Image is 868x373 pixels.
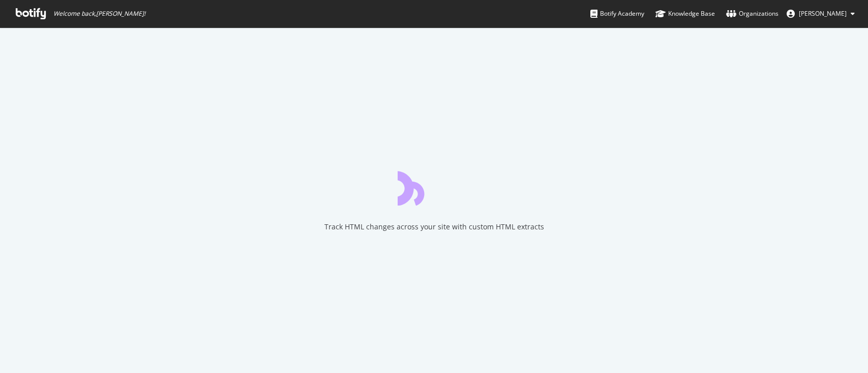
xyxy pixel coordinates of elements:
div: Botify Academy [590,9,644,19]
div: Knowledge Base [655,9,715,19]
div: Organizations [726,9,779,19]
button: [PERSON_NAME] [779,6,863,22]
div: animation [398,169,471,206]
div: Track HTML changes across your site with custom HTML extracts [324,222,544,232]
span: Welcome back, [PERSON_NAME] ! [53,10,145,18]
span: Philippa Haile [799,9,847,18]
